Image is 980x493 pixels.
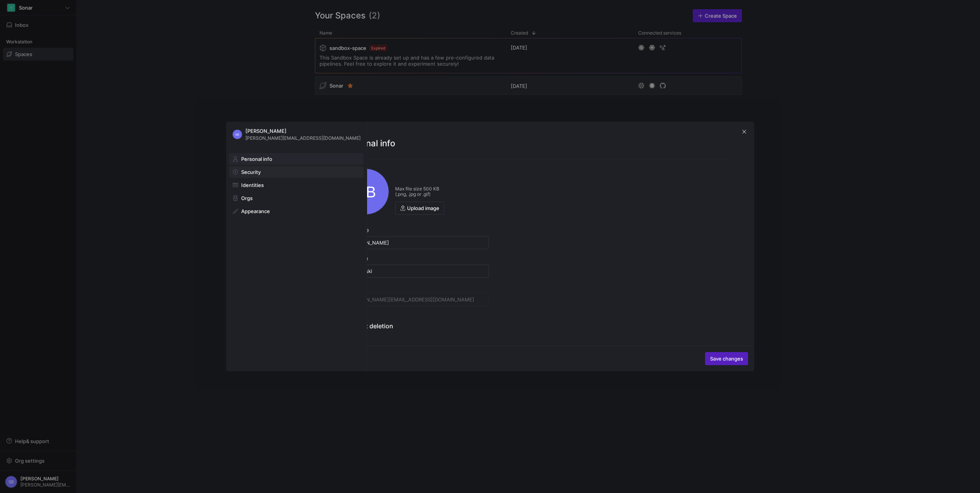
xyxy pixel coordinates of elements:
button: Security [229,166,364,178]
span: [PERSON_NAME] [245,128,361,134]
span: Upload image [407,205,439,211]
h2: Personal info [343,137,730,150]
input: First Name [348,240,484,246]
span: [PERSON_NAME][EMAIL_ADDRESS][DOMAIN_NAME] [245,136,361,141]
span: Appearance [241,208,270,214]
h3: Account deletion [343,321,489,331]
span: Save changes [710,356,743,362]
p: Max file size 500 KB (.png, .jpg or .gif) [395,186,444,197]
button: Save changes [705,352,748,365]
div: First Name [343,227,489,233]
button: Appearance [229,205,364,217]
div: Last Name [343,255,489,261]
button: Personal info [229,153,364,165]
span: Security [241,169,261,175]
div: SB [232,129,242,139]
span: Orgs [241,195,253,201]
input: Last Name [348,268,484,274]
span: Identities [241,182,264,188]
input: Email [348,296,484,303]
span: Personal info [241,156,272,162]
button: Identities [229,179,364,191]
button: Upload image [395,202,444,215]
div: Email [343,284,489,290]
button: Orgs [229,192,364,204]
